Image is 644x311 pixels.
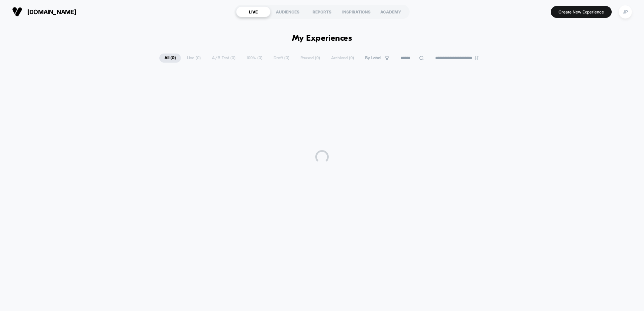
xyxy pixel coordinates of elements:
div: REPORTS [305,6,339,17]
img: Visually logo [12,7,22,17]
div: ACADEMY [374,6,408,17]
span: By Label [365,56,381,61]
div: JP [619,5,632,19]
span: [DOMAIN_NAME] [27,8,76,15]
div: INSPIRATIONS [339,6,374,17]
div: LIVE [236,6,270,17]
button: [DOMAIN_NAME] [10,6,78,17]
button: Create New Experience [551,6,612,18]
div: AUDIENCES [270,6,305,17]
h1: My Experiences [292,34,352,43]
span: All ( 0 ) [159,54,181,63]
img: end [475,56,479,60]
button: JP [617,5,634,19]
